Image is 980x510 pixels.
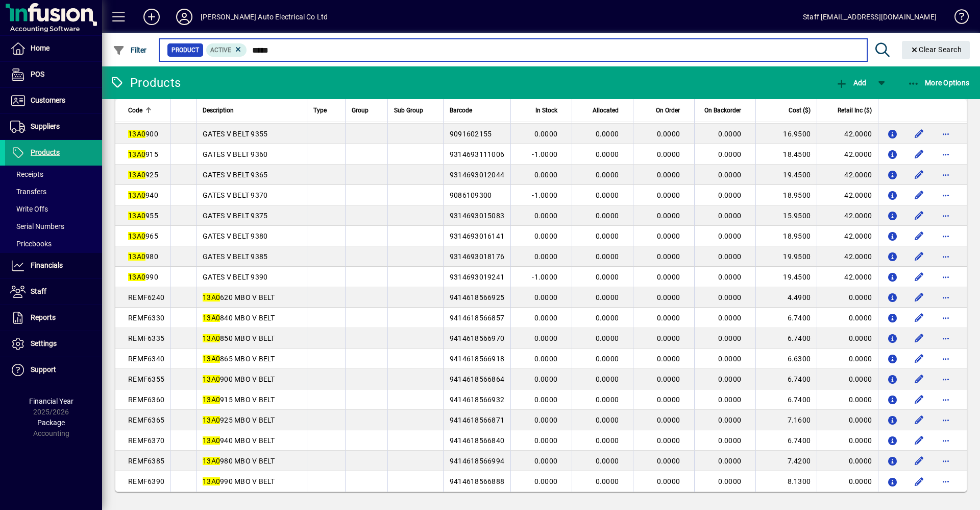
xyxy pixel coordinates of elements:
[450,105,472,116] span: Barcode
[128,130,158,138] span: 900
[352,105,381,116] div: Group
[450,150,504,158] span: 9314693111006
[534,314,558,322] span: 0.0000
[128,355,164,363] span: REMF6340
[450,130,492,138] span: 9091602155
[10,170,43,178] span: Receipts
[5,62,102,87] a: POS
[31,339,57,347] span: Settings
[817,369,878,389] td: 0.0000
[657,273,680,281] span: 0.0000
[817,267,878,287] td: 42.0000
[656,105,680,116] span: On Order
[128,171,158,179] span: 925
[640,105,689,116] div: On Order
[394,105,437,116] div: Sub Group
[718,457,742,465] span: 0.0000
[910,45,962,54] span: Clear Search
[203,130,267,138] span: GATES V BELT 9355
[206,43,247,57] mat-chip: Activation Status: Active
[938,371,954,387] button: More options
[5,114,102,140] a: Suppliers
[203,171,267,179] span: GATES V BELT 9365
[352,105,369,116] span: Group
[657,293,680,302] span: 0.0000
[128,273,145,281] em: 13A0
[657,130,680,138] span: 0.0000
[450,293,504,302] span: 9414618566925
[817,144,878,165] td: 42.0000
[534,396,558,404] span: 0.0000
[596,212,619,220] span: 0.0000
[596,150,619,158] span: 0.0000
[596,355,619,363] span: 0.0000
[817,185,878,205] td: 42.0000
[128,212,145,220] em: 13A0
[938,167,954,183] button: More options
[5,279,102,305] a: Staff
[203,232,267,240] span: GATES V BELT 9380
[128,375,164,383] span: REMF6355
[203,105,234,116] span: Description
[947,2,967,35] a: Knowledge Base
[789,105,811,116] span: Cost ($)
[755,267,817,287] td: 19.4500
[203,436,220,445] em: 13A0
[657,355,680,363] span: 0.0000
[534,375,558,383] span: 0.0000
[938,248,954,265] button: More options
[532,150,557,158] span: -1.0000
[5,183,102,200] a: Transfers
[5,357,102,383] a: Support
[938,289,954,306] button: More options
[203,416,220,424] em: 13A0
[313,105,327,116] span: Type
[657,212,680,220] span: 0.0000
[657,334,680,342] span: 0.0000
[911,248,927,265] button: Edit
[203,457,220,465] em: 13A0
[128,232,145,240] em: 13A0
[596,457,619,465] span: 0.0000
[5,36,102,61] a: Home
[450,416,504,424] span: 9414618566871
[450,252,504,261] span: 9314693018176
[128,314,164,322] span: REMF6330
[657,457,680,465] span: 0.0000
[203,457,275,465] span: 980 MBO V BELT
[596,477,619,485] span: 0.0000
[203,293,220,302] em: 13A0
[718,477,742,485] span: 0.0000
[596,252,619,261] span: 0.0000
[203,314,220,322] em: 13A0
[718,171,742,179] span: 0.0000
[911,330,927,346] button: Edit
[596,273,619,281] span: 0.0000
[534,436,558,445] span: 0.0000
[838,105,872,116] span: Retail Inc ($)
[534,130,558,138] span: 0.0000
[201,9,328,25] div: [PERSON_NAME] Auto Electrical Co Ltd
[517,105,567,116] div: In Stock
[313,105,339,116] div: Type
[755,389,817,410] td: 6.7400
[203,150,267,158] span: GATES V BELT 9360
[911,412,927,428] button: Edit
[817,328,878,349] td: 0.0000
[817,389,878,410] td: 0.0000
[718,355,742,363] span: 0.0000
[938,228,954,244] button: More options
[911,391,927,408] button: Edit
[938,412,954,428] button: More options
[203,396,220,404] em: 13A0
[534,457,558,465] span: 0.0000
[718,273,742,281] span: 0.0000
[755,308,817,328] td: 6.7400
[128,150,158,158] span: 915
[31,148,60,156] span: Products
[203,375,275,383] span: 900 MBO V BELT
[128,416,164,424] span: REMF6365
[10,205,48,213] span: Write Offs
[718,436,742,445] span: 0.0000
[110,75,181,91] div: Products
